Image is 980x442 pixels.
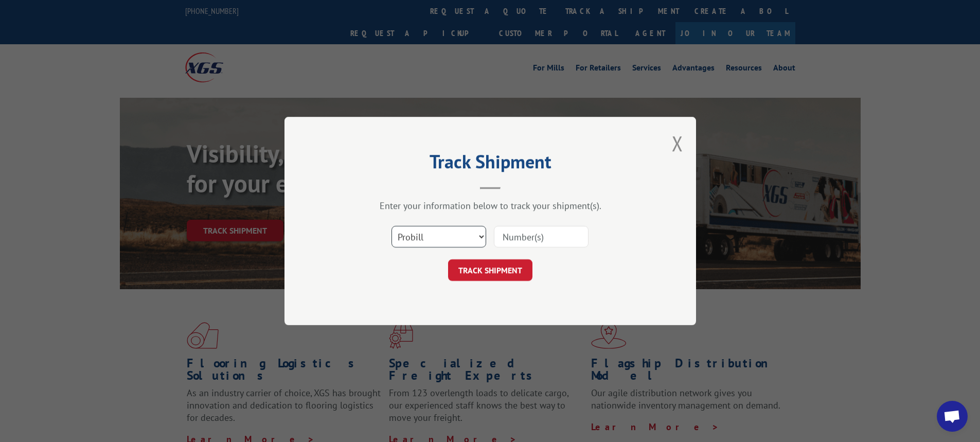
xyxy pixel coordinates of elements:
[494,226,589,247] input: Number(s)
[448,259,532,281] button: TRACK SHIPMENT
[937,401,968,432] div: Open chat
[672,130,683,157] button: Close modal
[336,200,645,211] div: Enter your information below to track your shipment(s).
[336,154,645,174] h2: Track Shipment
